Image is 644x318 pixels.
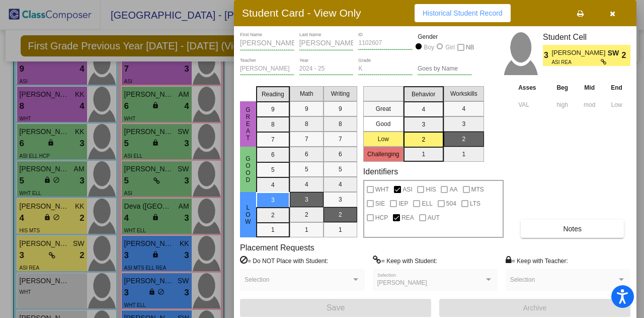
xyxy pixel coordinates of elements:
[428,212,440,224] span: AUT
[363,167,398,176] label: Identifiers
[466,41,474,53] span: NB
[240,299,431,317] button: Save
[418,32,472,41] mat-label: Gender
[240,243,314,252] label: Placement Requests
[471,183,484,196] span: MTS
[398,198,408,210] span: IEP
[446,198,456,210] span: 504
[518,97,546,112] input: assessment
[516,82,548,93] th: Asses
[523,304,547,312] span: Archive
[242,7,361,19] h3: Student Card - View Only
[521,220,624,238] button: Notes
[415,4,511,22] button: Historical Student Record
[470,198,480,210] span: LTS
[506,256,568,266] label: = Keep with Teacher:
[422,198,432,210] span: ELL
[426,183,436,196] span: HIS
[622,49,630,61] span: 2
[424,43,435,52] div: Boy
[244,204,253,225] span: Low
[543,49,551,61] span: 3
[608,48,622,58] span: SW
[375,183,389,196] span: WHT
[240,66,294,73] input: teacher
[358,66,413,73] input: grade
[377,279,427,286] span: [PERSON_NAME]
[299,66,354,73] input: year
[418,66,472,73] input: goes by name
[401,212,414,224] span: REA
[603,82,630,93] th: End
[358,40,413,47] input: Enter ID
[445,43,455,52] div: Girl
[373,256,437,266] label: = Keep with Student:
[240,256,328,266] label: = Do NOT Place with Student:
[449,183,457,196] span: AA
[423,9,503,17] span: Historical Student Record
[563,225,582,233] span: Notes
[375,198,385,210] span: SIE
[327,303,345,312] span: Save
[244,106,253,142] span: Great
[551,58,600,66] span: ASI REA
[551,48,607,58] span: [PERSON_NAME]
[576,82,603,93] th: Mid
[439,299,630,317] button: Archive
[375,212,388,224] span: HCP
[403,183,412,196] span: ASI
[543,32,630,42] h3: Student Cell
[548,82,576,93] th: Beg
[244,155,253,183] span: Good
